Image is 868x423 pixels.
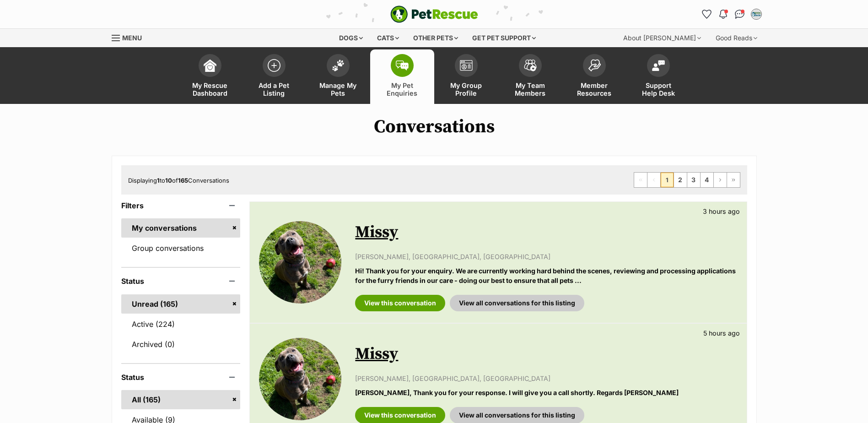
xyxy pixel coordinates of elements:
[703,206,740,216] p: 3 hours ago
[382,81,423,97] span: My Pet Enquiries
[371,29,405,47] div: Cats
[647,173,660,187] span: Previous page
[318,81,359,97] span: Manage My Pets
[259,338,341,420] img: Missy
[700,7,764,22] ul: Account quick links
[626,49,690,104] a: Support Help Desk
[128,177,229,184] span: Displaying to of Conversations
[460,60,473,71] img: group-profile-icon-3fa3cf56718a62981997c0bc7e787c4b2cf8bcc04b72c1350f741eb67cf2f40e.svg
[617,29,707,47] div: About [PERSON_NAME]
[434,49,498,104] a: My Group Profile
[700,7,714,22] a: Favourites
[701,173,713,187] a: Page 4
[121,201,241,210] header: Filters
[242,49,306,104] a: Add a Pet Listing
[574,81,615,97] span: Member Resources
[355,374,737,383] p: [PERSON_NAME], [GEOGRAPHIC_DATA], [GEOGRAPHIC_DATA]
[714,173,727,187] a: Next page
[121,218,241,238] a: My conversations
[121,315,241,334] a: Active (224)
[121,335,241,354] a: Archived (0)
[253,81,295,97] span: Add a Pet Listing
[446,81,487,97] span: My Group Profile
[332,60,345,71] img: manage-my-pets-icon-02211641906a0b7f246fdf0571729dbe1e7629f14944591b6c1af311fb30b64b.svg
[306,49,370,104] a: Manage My Pets
[466,29,542,47] div: Get pet support
[510,81,551,97] span: My Team Members
[634,173,647,187] span: First page
[749,7,764,22] button: My account
[716,7,731,22] button: Notifications
[370,49,434,104] a: My Pet Enquiries
[157,177,160,184] strong: 1
[355,266,737,286] p: Hi! Thank you for your enquiry. We are currently working hard behind the scenes, reviewing and pr...
[355,388,737,397] p: [PERSON_NAME], Thank you for your response. I will give you a call shortly. Regards [PERSON_NAME]
[121,390,241,409] a: All (165)
[524,60,537,71] img: team-members-icon-5396bd8760b3fe7c0b43da4ab00e1e3bb1a5d9ba89233759b79545d2d3fc5d0d.svg
[703,328,740,338] p: 5 hours ago
[178,49,242,104] a: My Rescue Dashboard
[189,81,231,97] span: My Rescue Dashboard
[112,29,148,45] a: Menu
[333,29,369,47] div: Dogs
[396,60,409,70] img: pet-enquiries-icon-7e3ad2cf08bfb03b45e93fb7055b45f3efa6380592205ae92323e6603595dc1f.svg
[735,10,744,19] img: chat-41dd97257d64d25036548639549fe6c8038ab92f7586957e7f3b1b290dea8141.svg
[687,173,700,187] a: Page 3
[121,294,241,314] a: Unread (165)
[268,59,280,72] img: add-pet-listing-icon-0afa8454b4691262ce3f59096e99ab1cd57d4a30225e0717b998d2c9b9846f56.svg
[709,29,764,47] div: Good Reads
[390,5,478,23] img: logo-e224e6f780fb5917bec1dbf3a21bbac754714ae5b6737aabdf751b685950b380.svg
[121,373,241,381] header: Status
[638,81,679,97] span: Support Help Desk
[719,10,727,19] img: notifications-46538b983faf8c2785f20acdc204bb7945ddae34d4c08c2a6579f10ce5e182be.svg
[355,252,737,261] p: [PERSON_NAME], [GEOGRAPHIC_DATA], [GEOGRAPHIC_DATA]
[390,5,478,23] a: PetRescue
[752,10,761,19] img: Alicia franklin profile pic
[407,29,464,47] div: Other pets
[727,173,740,187] a: Last page
[450,295,584,311] a: View all conversations for this listing
[562,49,626,104] a: Member Resources
[588,59,601,71] img: member-resources-icon-8e73f808a243e03378d46382f2149f9095a855e16c252ad45f914b54edf8863c.svg
[178,177,188,184] strong: 165
[733,7,747,22] a: Conversations
[634,172,740,188] nav: Pagination
[121,239,241,258] a: Group conversations
[498,49,562,104] a: My Team Members
[661,173,674,187] span: Page 1
[652,60,665,71] img: help-desk-icon-fdf02630f3aa405de69fd3d07c3f3aa587a6932b1a1747fa1d2bba05be0121f9.svg
[355,222,398,243] a: Missy
[355,344,398,364] a: Missy
[674,173,687,187] a: Page 2
[165,177,172,184] strong: 10
[121,277,241,285] header: Status
[259,221,341,304] img: Missy
[204,59,216,72] img: dashboard-icon-eb2f2d2d3e046f16d808141f083e7271f6b2e854fb5c12c21221c1fb7104beca.svg
[355,295,445,311] a: View this conversation
[122,34,142,42] span: Menu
